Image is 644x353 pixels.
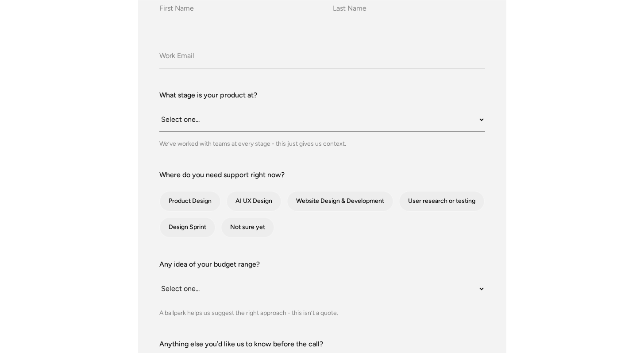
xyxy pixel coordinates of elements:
label: What stage is your product at? [159,90,485,101]
div: We’ve worked with teams at every stage - this just gives us context. [159,139,485,148]
label: Anything else you’d like us to know before the call? [159,339,485,349]
div: A ballpark helps us suggest the right approach - this isn’t a quote. [159,308,485,318]
label: Where do you need support right now? [159,170,485,180]
label: Any idea of your budget range? [159,259,485,270]
input: Work Email [159,44,485,69]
